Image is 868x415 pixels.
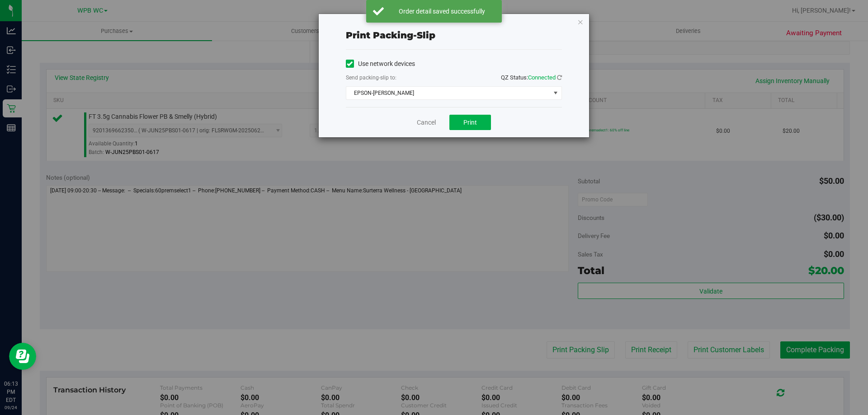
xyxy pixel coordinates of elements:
[389,7,495,16] div: Order detail saved successfully
[463,119,477,126] span: Print
[346,87,550,99] span: EPSON-[PERSON_NAME]
[9,343,36,370] iframe: Resource center
[528,74,556,81] span: Connected
[550,87,561,99] span: select
[346,74,396,82] label: Send packing-slip to:
[346,30,435,41] span: Print packing-slip
[346,59,415,69] label: Use network devices
[417,118,436,127] a: Cancel
[449,115,491,130] button: Print
[501,74,562,81] span: QZ Status:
